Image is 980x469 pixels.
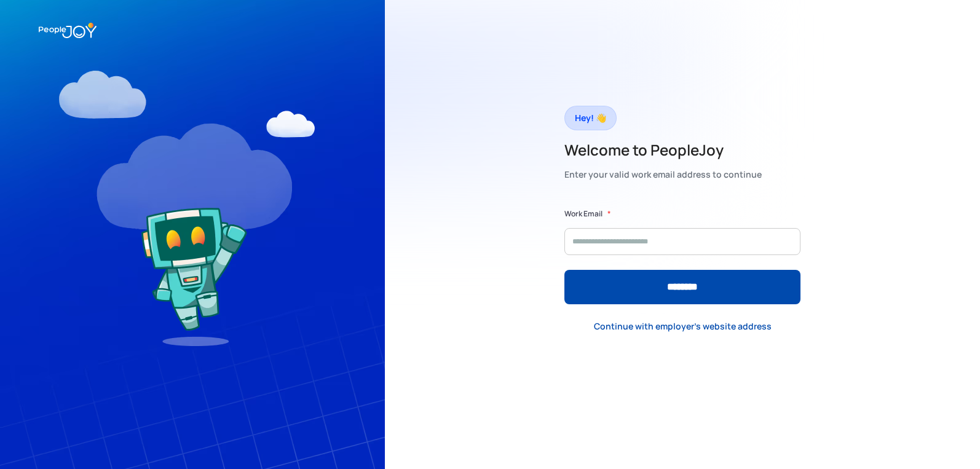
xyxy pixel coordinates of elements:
[584,313,781,339] a: Continue with employer's website address
[564,166,762,183] div: Enter your valid work email address to continue
[575,109,606,127] div: Hey! 👋
[594,320,772,333] div: Continue with employer's website address
[564,208,603,220] label: Work Email
[564,208,800,304] form: Form
[564,140,762,160] h2: Welcome to PeopleJoy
